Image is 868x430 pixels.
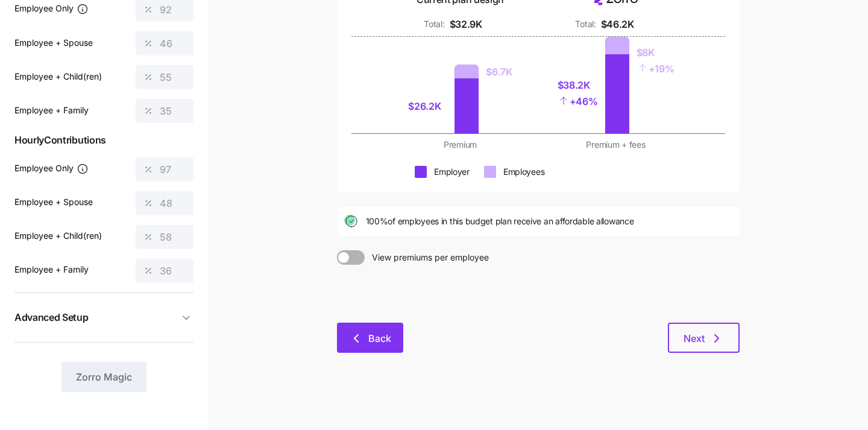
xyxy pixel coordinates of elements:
button: Advanced Setup [14,303,193,332]
span: Hourly Contributions [14,133,193,148]
div: Total: [575,18,596,30]
div: + 19% [637,60,675,77]
span: Advanced Setup [14,310,89,325]
span: 100% of employees in this budget plan receive an affordable allowance [366,215,634,227]
span: Back [368,331,391,346]
div: $38.2K [558,78,598,93]
label: Employee + Child(ren) [14,229,102,242]
div: Premium + fees [546,139,687,151]
button: Next [668,323,740,353]
label: Employee + Child(ren) [14,70,102,83]
label: Employee + Family [14,104,89,117]
button: Zorro Magic [61,362,146,392]
span: View premiums per employee [365,250,489,265]
div: $32.9K [450,17,482,32]
div: $6.7K [486,65,512,80]
div: Employees [503,166,544,178]
div: Total: [424,18,444,30]
div: $26.2K [408,99,447,114]
label: Employee + Spouse [14,195,93,209]
div: $8K [637,45,675,60]
div: Employer [434,166,470,178]
label: Employee + Spouse [14,36,93,49]
button: Back [337,323,403,353]
div: Premium [390,139,531,151]
span: Next [684,331,705,346]
span: Zorro Magic [76,370,132,384]
div: + 46% [558,93,598,109]
label: Employee Only [14,2,89,15]
label: Employee Only [14,162,89,175]
label: Employee + Family [14,263,89,276]
div: $46.2K [601,17,634,32]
